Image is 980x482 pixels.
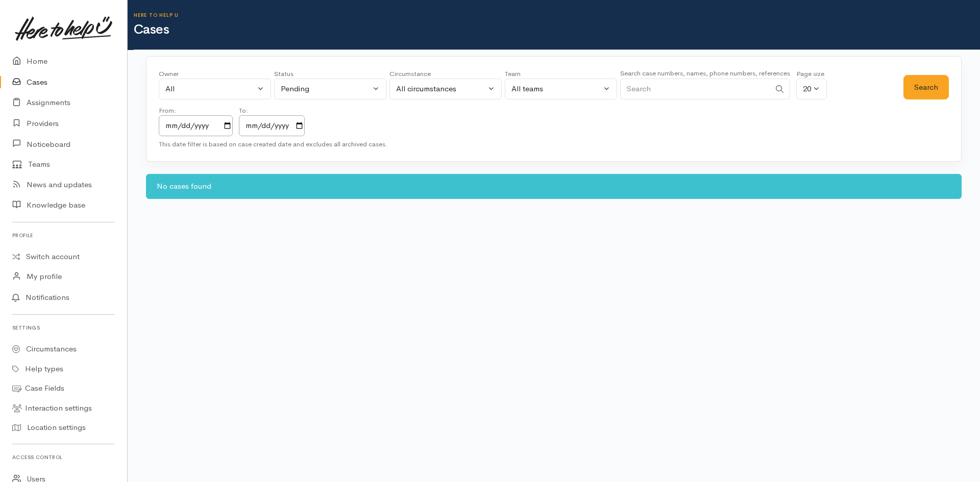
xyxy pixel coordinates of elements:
div: All [165,83,255,95]
button: Pending [274,79,386,99]
div: Page size [796,69,827,79]
h6: Here to help u [134,12,980,18]
div: All teams [511,83,601,95]
div: All circumstances [396,83,486,95]
button: 20 [796,79,827,99]
div: 20 [803,83,811,95]
div: Team [505,69,617,79]
button: All circumstances [389,79,502,99]
button: Search [903,75,949,100]
div: Pending [281,83,371,95]
button: All [159,79,271,99]
div: To: [239,106,305,116]
h6: Access control [12,450,115,464]
h1: Cases [134,22,980,37]
div: Circumstance [389,69,502,79]
small: Search case numbers, names, phone numbers, references [620,69,790,78]
div: Status [274,69,386,79]
button: All teams [505,79,617,99]
div: This date filter is based on case created date and excludes all archived cases. [159,139,949,149]
input: Search [620,79,770,99]
h6: Settings [12,321,115,335]
h6: Profile [12,229,115,242]
div: No cases found [146,174,962,199]
div: From: [159,106,233,116]
div: Owner [159,69,271,79]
